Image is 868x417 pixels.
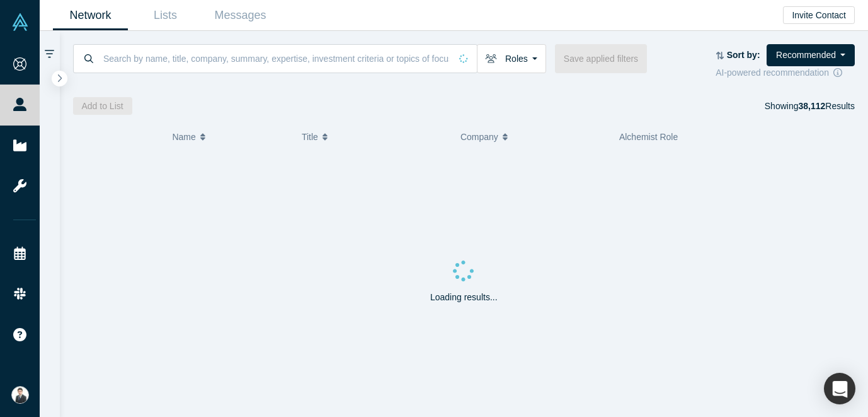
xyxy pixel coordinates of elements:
span: Results [798,101,855,111]
div: Showing [765,97,855,115]
button: Name [172,124,288,150]
strong: 38,112 [798,101,825,111]
button: Recommended [767,44,855,66]
input: Search by name, title, company, summary, expertise, investment criteria or topics of focus [102,44,450,73]
button: Add to List [73,97,132,115]
img: Alchemist Vault Logo [11,13,29,31]
span: Title [302,124,318,150]
a: Messages [203,1,278,30]
span: Alchemist Role [619,132,678,142]
button: Company [460,124,606,150]
a: Lists [128,1,203,30]
img: Yohei Okamoto's Account [11,386,29,404]
button: Save applied filters [555,44,647,73]
strong: Sort by: [727,50,760,60]
button: Title [302,124,447,150]
button: Invite Contact [783,6,855,24]
div: AI-powered recommendation [716,66,855,79]
span: Company [460,124,498,150]
p: Loading results... [430,291,498,304]
span: Name [172,124,195,150]
a: Network [53,1,128,30]
button: Roles [477,44,546,73]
